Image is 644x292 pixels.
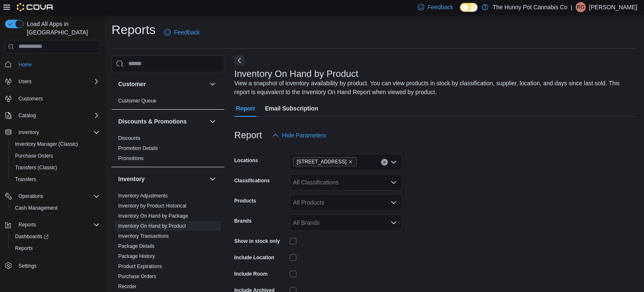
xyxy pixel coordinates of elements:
[576,2,586,12] div: Ryckolos Griffiths
[12,203,100,213] span: Cash Management
[18,129,39,136] span: Inventory
[118,274,156,279] a: Purchase Orders
[118,117,206,126] button: Discounts & Promotions
[2,126,103,138] button: Inventory
[12,163,60,173] a: Transfers (Classic)
[118,243,155,250] span: Package Details
[15,59,100,70] span: Home
[2,219,103,231] button: Reports
[112,133,224,167] div: Discounts & Promotions
[15,76,35,87] button: Users
[15,127,42,137] button: Inventory
[118,80,145,88] h3: Customer
[493,2,567,12] p: The Hunny Pot Cannabis Co
[15,176,36,183] span: Transfers
[208,116,218,126] button: Discounts & Promotions
[118,233,169,239] a: Inventory Transactions
[15,191,47,201] button: Operations
[589,2,637,12] p: [PERSON_NAME]
[234,55,244,66] button: Next
[118,80,206,88] button: Customer
[118,155,144,162] span: Promotions
[8,138,103,150] button: Inventory Manager (Classic)
[118,283,136,290] span: Reorder
[118,243,155,249] a: Package Details
[118,175,145,183] h3: Inventory
[390,219,397,226] button: Open list of options
[15,205,57,211] span: Cash Management
[15,261,40,271] a: Settings
[15,164,57,171] span: Transfers (Classic)
[118,213,188,219] span: Inventory On Hand by Package
[15,220,100,230] span: Reports
[118,135,140,141] a: Discounts
[118,145,158,152] span: Promotion Details
[234,130,262,140] h3: Report
[118,263,162,270] span: Product Expirations
[118,273,156,280] span: Purchase Orders
[118,284,136,289] a: Reorder
[208,79,218,89] button: Customer
[234,238,280,245] label: Show in stock only
[8,231,103,242] a: Dashboards
[234,271,267,277] label: Include Room
[234,79,633,97] div: View a snapshot of inventory availability by product. You can view products in stock by classific...
[15,260,100,271] span: Settings
[112,21,156,38] h1: Reports
[12,163,100,173] span: Transfers (Classic)
[390,159,397,166] button: Open list of options
[8,242,103,254] button: Reports
[293,157,357,166] span: 145 Silver Reign Dr
[118,98,156,104] a: Customer Queue
[2,259,103,271] button: Settings
[118,97,156,104] span: Customer Queue
[18,263,36,269] span: Settings
[118,175,206,183] button: Inventory
[118,223,186,229] span: Inventory On Hand by Product
[15,60,35,70] a: Home
[15,127,100,137] span: Inventory
[12,151,100,161] span: Purchase Orders
[118,253,155,259] a: Package History
[234,157,258,164] label: Locations
[15,110,39,121] button: Catalog
[12,174,100,184] span: Transfers
[265,100,318,117] span: Email Subscription
[460,3,478,12] input: Dark Mode
[118,117,187,126] h3: Discounts & Promotions
[15,153,53,159] span: Purchase Orders
[12,139,100,149] span: Inventory Manager (Classic)
[381,159,388,166] button: Clear input
[2,110,103,121] button: Catalog
[23,20,100,37] span: Load All Apps in [GEOGRAPHIC_DATA]
[8,174,103,185] button: Transfers
[428,3,453,11] span: Feedback
[571,2,572,12] p: |
[15,110,100,121] span: Catalog
[18,193,43,200] span: Operations
[282,131,326,139] span: Hide Parameters
[118,203,187,209] a: Inventory by Product Historical
[15,93,100,104] span: Customers
[174,28,200,37] span: Feedback
[460,12,460,12] span: Dark Mode
[234,69,358,79] h3: Inventory On Hand by Product
[236,100,255,117] span: Report
[118,135,140,142] span: Discounts
[161,24,203,41] a: Feedback
[18,78,31,85] span: Users
[118,223,186,229] a: Inventory On Hand by Product
[297,158,347,166] span: [STREET_ADDRESS]
[234,254,274,261] label: Include Location
[17,3,54,11] img: Cova
[18,112,36,119] span: Catalog
[15,233,49,240] span: Dashboards
[269,127,330,144] button: Hide Parameters
[12,203,61,213] a: Cash Management
[390,199,397,206] button: Open list of options
[2,58,103,71] button: Home
[208,174,218,184] button: Inventory
[118,213,188,219] a: Inventory On Hand by Package
[15,220,39,230] button: Reports
[118,192,168,199] span: Inventory Adjustments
